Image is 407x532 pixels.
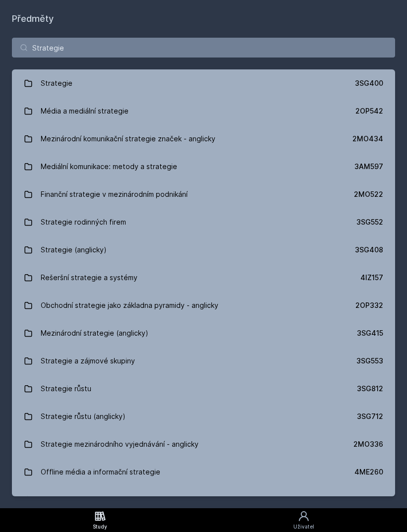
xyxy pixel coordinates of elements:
[352,134,383,144] div: 2MO434
[41,379,91,399] div: Strategie růstu
[360,273,383,283] div: 4IZ157
[12,125,395,153] a: Mezinárodní komunikační strategie značek - anglicky 2MO434
[12,97,395,125] a: Média a mediální strategie 2OP542
[41,490,148,510] div: Mezinárodní strategie (anglicky)
[12,292,395,319] a: Obchodní strategie jako základna pyramidy - anglicky 2OP332
[12,486,395,514] a: Mezinárodní strategie (anglicky) 3PE672
[41,462,160,482] div: Offline média a informační strategie
[354,467,383,477] div: 4ME260
[12,38,395,58] input: Název nebo ident předmětu…
[93,523,107,531] div: Study
[355,245,383,255] div: 3SG408
[357,384,383,394] div: 3SG812
[12,153,395,180] a: Mediální komunikace: metody a strategie 3AM597
[41,129,215,149] div: Mezinárodní komunikační strategie značek - anglicky
[12,208,395,236] a: Strategie rodinných firem 3SG552
[357,495,383,505] div: 3PE672
[355,300,383,310] div: 2OP332
[12,264,395,292] a: Rešeršní strategie a systémy 4IZ157
[357,412,383,421] div: 3SG712
[41,323,148,343] div: Mezinárodní strategie (anglicky)
[41,296,218,315] div: Obchodní strategie jako základna pyramidy - anglicky
[12,403,395,430] a: Strategie růstu (anglicky) 3SG712
[293,523,314,531] div: Uživatel
[355,106,383,116] div: 2OP542
[354,162,383,172] div: 3AM597
[354,189,383,199] div: 2MO522
[41,157,177,177] div: Mediální komunikace: metody a strategie
[41,407,126,426] div: Strategie růstu (anglicky)
[353,439,383,449] div: 2MO336
[41,268,137,288] div: Rešeršní strategie a systémy
[355,78,383,88] div: 3SG400
[41,101,129,121] div: Média a mediální strategie
[41,184,188,204] div: Finanční strategie v mezinárodním podnikání
[12,12,395,26] h1: Předměty
[41,240,107,260] div: Strategie (anglicky)
[12,430,395,458] a: Strategie mezinárodního vyjednávání - anglicky 2MO336
[41,351,135,371] div: Strategie a zájmové skupiny
[12,347,395,375] a: Strategie a zájmové skupiny 3SG553
[12,236,395,264] a: Strategie (anglicky) 3SG408
[41,212,126,232] div: Strategie rodinných firem
[12,375,395,403] a: Strategie růstu 3SG812
[12,458,395,486] a: Offline média a informační strategie 4ME260
[12,319,395,347] a: Mezinárodní strategie (anglicky) 3SG415
[357,328,383,338] div: 3SG415
[356,217,383,227] div: 3SG552
[41,434,199,454] div: Strategie mezinárodního vyjednávání - anglicky
[12,180,395,208] a: Finanční strategie v mezinárodním podnikání 2MO522
[356,356,383,366] div: 3SG553
[12,69,395,97] a: Strategie 3SG400
[41,73,72,93] div: Strategie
